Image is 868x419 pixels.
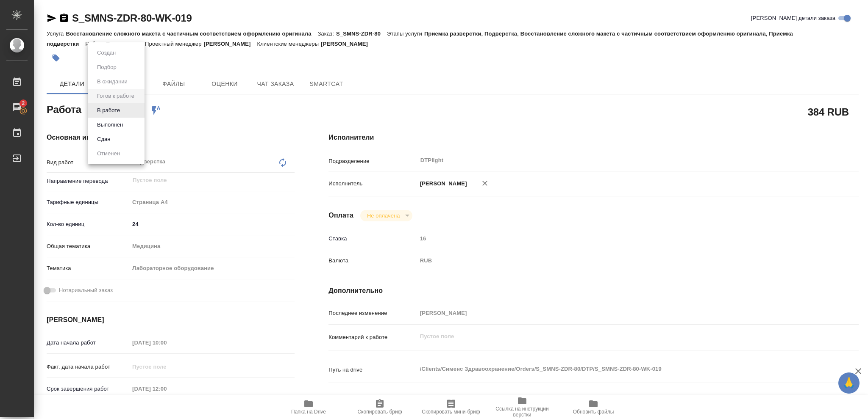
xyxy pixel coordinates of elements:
button: В ожидании [95,77,130,86]
button: Готов к работе [95,91,137,101]
button: Выполнен [95,120,125,130]
button: Отменен [95,149,122,158]
button: Сдан [95,135,113,144]
button: Создан [95,48,118,58]
button: В работе [95,106,122,115]
button: Подбор [95,63,119,72]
